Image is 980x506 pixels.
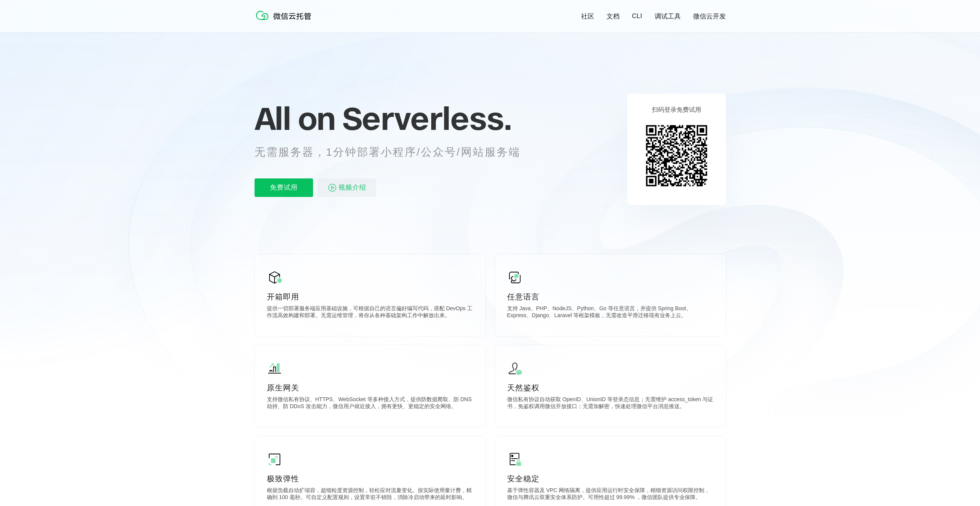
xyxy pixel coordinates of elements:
[255,145,535,160] p: 无需服务器，1分钟部署小程序/公众号/网站服务端
[338,178,366,197] span: 视频介绍
[507,382,714,393] p: 天然鉴权
[507,487,714,503] p: 基于弹性容器及 VPC 网络隔离，提供应用运行时安全保障，精细资源访问权限控制，微信与腾讯云双重安全体系防护。可用性超过 99.99% ，微信团队提供专业保障。
[255,178,313,197] p: 免费试用
[267,473,473,484] p: 极致弹性
[581,12,594,21] a: 社区
[507,305,714,321] p: 支持 Java、PHP、NodeJS、Python、Go 等任意语言，并提供 Spring Boot、Express、Django、Laravel 等框架模板，无需改造平滑迁移现有业务上云。
[255,18,316,24] a: 微信云托管
[267,382,473,393] p: 原生网关
[267,305,473,321] p: 提供一切部署服务端应用基础设施，可根据自己的语言偏好编写代码，搭配 DevOps 工作流高效构建和部署。无需运维管理，将你从各种基础架构工作中解放出来。
[328,183,337,192] img: video_play.svg
[267,291,473,302] p: 开箱即用
[507,291,714,302] p: 任意语言
[255,8,316,23] img: 微信云托管
[507,473,714,484] p: 安全稳定
[693,12,726,21] a: 微信云开发
[342,99,511,138] span: Serverless.
[267,487,473,503] p: 根据负载自动扩缩容，超细粒度资源控制，轻松应对流量变化。按实际使用量计费，精确到 100 毫秒。可自定义配置规则，设置常驻不销毁，消除冷启动带来的延时影响。
[267,396,473,412] p: 支持微信私有协议、HTTPS、WebSocket 等多种接入方式，提供防数据爬取、防 DNS 劫持、防 DDoS 攻击能力，微信用户就近接入，拥有更快、更稳定的安全网络。
[255,99,335,138] span: All on
[655,12,681,21] a: 调试工具
[652,106,701,114] p: 扫码登录免费试用
[507,396,714,412] p: 微信私有协议自动获取 OpenID、UnionID 等登录态信息；无需维护 access_token 与证书，免鉴权调用微信开放接口；无需加解密，快速处理微信平台消息推送。
[606,12,620,21] a: 文档
[632,12,642,20] a: CLI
